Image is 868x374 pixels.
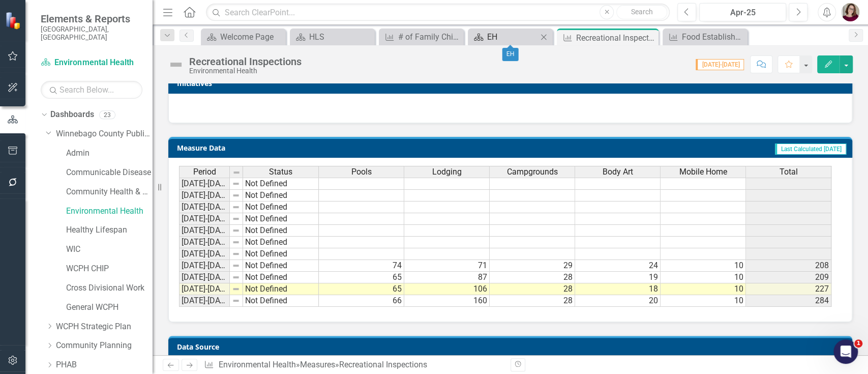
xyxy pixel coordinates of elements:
img: 8DAGhfEEPCf229AAAAAElFTkSuQmCC [232,250,240,258]
a: Community Planning [56,340,153,352]
td: [DATE]-[DATE] [179,202,230,213]
td: [DATE]-[DATE] [179,283,230,295]
a: EH [470,31,537,43]
td: 10 [661,260,746,272]
a: PHAB [56,359,153,371]
td: Not Defined [243,260,319,272]
a: Welcome Page [203,31,283,43]
td: Not Defined [243,237,319,248]
img: 8DAGhfEEPCf229AAAAAElFTkSuQmCC [232,297,240,305]
div: » » [204,359,502,371]
img: 8DAGhfEEPCf229AAAAAElFTkSuQmCC [232,180,240,188]
a: Environmental Health [66,206,153,217]
td: [DATE]-[DATE] [179,272,230,283]
td: 209 [746,272,831,283]
span: Status [269,167,292,177]
h3: Initiatives [177,79,847,87]
a: Environmental Health [41,57,142,69]
td: 227 [746,283,831,295]
img: Sarahjean Schluechtermann [841,3,859,21]
img: 8DAGhfEEPCf229AAAAAElFTkSuQmCC [232,262,240,270]
a: Dashboards [50,109,94,121]
td: Not Defined [243,295,319,307]
td: 65 [319,272,404,283]
img: 8DAGhfEEPCf229AAAAAElFTkSuQmCC [232,168,241,177]
td: [DATE]-[DATE] [179,260,230,272]
td: Not Defined [243,213,319,225]
div: # of Family Child Health (FCH) clients [398,31,461,43]
a: Communicable Disease [66,167,153,179]
span: 1 [854,339,862,348]
span: Period [193,167,216,177]
td: [DATE]-[DATE] [179,178,230,190]
td: 74 [319,260,404,272]
button: Apr-25 [699,3,786,21]
span: Last Calculated [DATE] [775,143,846,155]
td: Not Defined [243,248,319,260]
td: [DATE]-[DATE] [179,190,230,202]
td: 24 [575,260,661,272]
td: 71 [404,260,490,272]
a: WIC [66,244,153,255]
iframe: Intercom live chat [833,339,858,364]
h3: Data Source [177,343,847,351]
img: 8DAGhfEEPCf229AAAAAElFTkSuQmCC [232,203,240,211]
img: ClearPoint Strategy [5,11,24,30]
td: [DATE]-[DATE] [179,237,230,248]
div: Recreational Inspections [339,360,427,369]
span: Campgrounds [507,167,558,177]
td: 66 [319,295,404,307]
div: EH [502,48,519,61]
td: [DATE]-[DATE] [179,225,230,237]
a: WCPH Strategic Plan [56,321,153,333]
input: Search ClearPoint... [206,4,670,21]
img: 8DAGhfEEPCf229AAAAAElFTkSuQmCC [232,238,240,246]
a: Cross Divisional Work [66,282,153,294]
a: Winnebago County Public Health [56,128,153,140]
a: Environmental Health [219,360,296,369]
td: Not Defined [243,283,319,295]
div: Food Establishment Violations [682,31,745,43]
td: 29 [490,260,575,272]
div: HLS [309,31,372,43]
img: 8DAGhfEEPCf229AAAAAElFTkSuQmCC [232,285,240,293]
td: 106 [404,283,490,295]
img: 8DAGhfEEPCf229AAAAAElFTkSuQmCC [232,215,240,223]
a: HLS [292,31,372,43]
button: Search [616,5,667,19]
span: Mobile Home [679,167,727,177]
td: [DATE]-[DATE] [179,213,230,225]
div: 23 [99,110,115,119]
div: Recreational Inspections [576,32,656,44]
span: Elements & Reports [41,13,142,25]
td: 10 [661,272,746,283]
td: [DATE]-[DATE] [179,248,230,260]
td: 87 [404,272,490,283]
a: Community Health & Prevention [66,186,153,198]
img: Not Defined [168,56,184,73]
span: Body Art [603,167,633,177]
div: Apr-25 [703,7,783,19]
td: 18 [575,283,661,295]
a: Measures [300,360,335,369]
td: 284 [746,295,831,307]
td: 20 [575,295,661,307]
a: Healthy Lifespan [66,224,153,236]
td: Not Defined [243,225,319,237]
td: 10 [661,295,746,307]
td: Not Defined [243,272,319,283]
img: 8DAGhfEEPCf229AAAAAElFTkSuQmCC [232,191,240,199]
a: Admin [66,148,153,159]
td: 28 [490,283,575,295]
td: Not Defined [243,190,319,202]
a: Food Establishment Violations [665,31,745,43]
span: Lodging [432,167,462,177]
small: [GEOGRAPHIC_DATA], [GEOGRAPHIC_DATA] [41,25,142,42]
td: Not Defined [243,202,319,213]
div: EH [487,31,537,43]
img: 8DAGhfEEPCf229AAAAAElFTkSuQmCC [232,226,240,235]
td: 28 [490,272,575,283]
span: Search [631,8,653,16]
span: [DATE]-[DATE] [696,59,744,70]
